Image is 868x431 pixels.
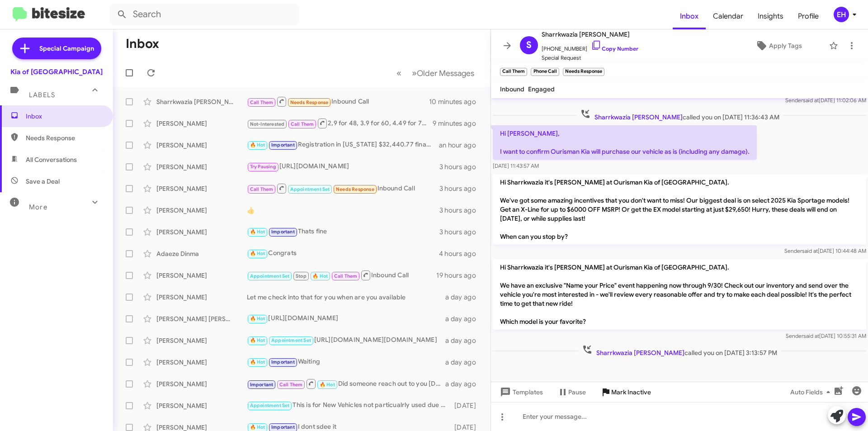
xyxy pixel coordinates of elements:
[802,247,818,254] span: said at
[591,45,638,52] a: Copy Number
[290,99,329,105] span: Needs Response
[786,332,866,339] span: Sender [DATE] 10:55:31 AM
[156,162,247,171] div: [PERSON_NAME]
[250,359,265,365] span: 🔥 Hot
[156,141,247,150] div: [PERSON_NAME]
[12,38,101,59] a: Special Campaign
[791,3,826,29] a: Profile
[803,97,819,104] span: said at
[247,161,439,172] div: [URL][DOMAIN_NAME]
[250,142,265,148] span: 🔥 Hot
[26,177,60,186] span: Save a Deal
[29,203,47,211] span: More
[312,273,328,279] span: 🔥 Hot
[417,68,474,78] span: Older Messages
[493,174,866,245] p: Hi Sharrkwazia it's [PERSON_NAME] at Ourisman Kia of [GEOGRAPHIC_DATA]. We've got some amazing in...
[392,64,480,82] nav: Page navigation example
[156,401,247,410] div: [PERSON_NAME]
[247,140,439,150] div: Registration in [US_STATE] $32,440.77 financing with Kia
[542,29,638,40] span: Sharrkwazia [PERSON_NAME]
[247,96,429,107] div: Inbound Call
[732,38,825,54] button: Apply Tags
[790,384,834,400] span: Auto Fields
[250,186,274,192] span: Call Them
[26,155,77,164] span: All Conversations
[250,99,274,105] span: Call Them
[290,186,330,192] span: Appointment Set
[528,85,555,93] span: Engaged
[250,316,265,322] span: 🔥 Hot
[250,382,274,388] span: Important
[156,379,247,388] div: [PERSON_NAME]
[445,379,483,388] div: a day ago
[247,270,436,281] div: Inbound Call
[296,273,307,279] span: Stop
[271,359,295,365] span: Important
[493,259,866,330] p: Hi Sharrkwazia it's [PERSON_NAME] at Ourisman Kia of [GEOGRAPHIC_DATA]. We have an exclusive "Nam...
[439,184,483,193] div: 3 hours ago
[596,349,684,357] span: Sharrkwazia [PERSON_NAME]
[445,358,483,367] div: a day ago
[550,384,593,400] button: Pause
[247,118,433,129] div: 2,9 for 48, 3.9 for 60, 4.49 for 72 you add $1,500.00 to the total. or 60 at 6.75 or 7.75 at 72 a...
[391,64,407,82] button: Previous
[436,271,483,280] div: 19 hours ago
[445,293,483,302] div: a day ago
[445,314,483,323] div: a day ago
[156,184,247,193] div: [PERSON_NAME]
[450,401,483,410] div: [DATE]
[336,186,374,192] span: Needs Response
[563,68,604,76] small: Needs Response
[156,249,247,258] div: Adaeze Dinma
[156,358,247,367] div: [PERSON_NAME]
[429,97,483,106] div: 10 minutes ago
[247,227,439,237] div: Thats fine
[247,335,445,346] div: [URL][DOMAIN_NAME][DOMAIN_NAME]
[439,249,483,258] div: 4 hours ago
[156,293,247,302] div: [PERSON_NAME]
[156,271,247,280] div: [PERSON_NAME]
[578,344,781,357] span: called you on [DATE] 3:13:57 PM
[826,7,858,22] button: EH
[250,121,285,127] span: Not-Interested
[500,85,524,93] span: Inbound
[673,3,706,29] a: Inbox
[250,251,265,256] span: 🔥 Hot
[526,38,532,52] span: S
[406,64,480,82] button: Next
[271,424,295,430] span: Important
[29,91,55,99] span: Labels
[247,183,439,194] div: Inbound Call
[271,229,295,235] span: Important
[334,273,358,279] span: Call Them
[247,248,439,259] div: Congrats
[542,40,638,53] span: [PHONE_NUMBER]
[250,424,265,430] span: 🔥 Hot
[500,68,527,76] small: Call Them
[26,112,103,121] span: Inbox
[445,336,483,345] div: a day ago
[250,164,276,170] span: Try Pausing
[498,384,543,400] span: Templates
[247,206,439,215] div: 👍
[783,384,841,400] button: Auto Fields
[247,378,445,389] div: Did someone reach out to you [DATE] leave you a voicemail
[594,113,683,121] span: Sharrkwazia [PERSON_NAME]
[39,44,94,53] span: Special Campaign
[706,3,750,29] a: Calendar
[250,337,265,343] span: 🔥 Hot
[568,384,586,400] span: Pause
[784,247,866,254] span: Sender [DATE] 10:44:48 AM
[412,67,417,79] span: »
[250,229,265,235] span: 🔥 Hot
[247,313,445,324] div: [URL][DOMAIN_NAME]
[834,7,849,22] div: EH
[156,206,247,215] div: [PERSON_NAME]
[156,314,247,323] div: [PERSON_NAME] [PERSON_NAME]
[396,67,401,79] span: «
[247,400,450,411] div: This is for New Vehicles not particualrly used due to the fact we use algorythsm for our pricing ...
[769,38,802,54] span: Apply Tags
[10,67,103,76] div: Kia of [GEOGRAPHIC_DATA]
